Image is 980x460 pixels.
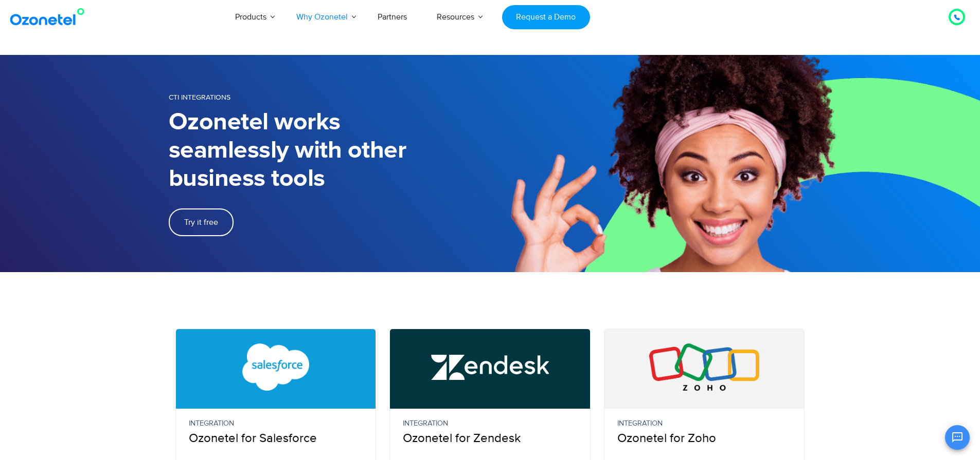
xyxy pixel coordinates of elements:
small: Integration [617,418,792,429]
a: Try it free [169,208,234,236]
img: Salesforce CTI Integration with Call Center Software [217,343,335,391]
span: CTI Integrations [169,93,230,102]
p: Ozonetel for Zendesk [403,418,577,448]
small: Integration [189,418,363,429]
span: Try it free [184,218,218,226]
img: Zendesk Call Center Integration [431,343,549,391]
button: Open chat [945,425,970,450]
p: Ozonetel for Salesforce [189,418,363,448]
h1: Ozonetel works seamlessly with other business tools [169,108,490,193]
small: Integration [403,418,577,429]
p: Ozonetel for Zoho [617,418,792,448]
a: Request a Demo [502,5,590,29]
